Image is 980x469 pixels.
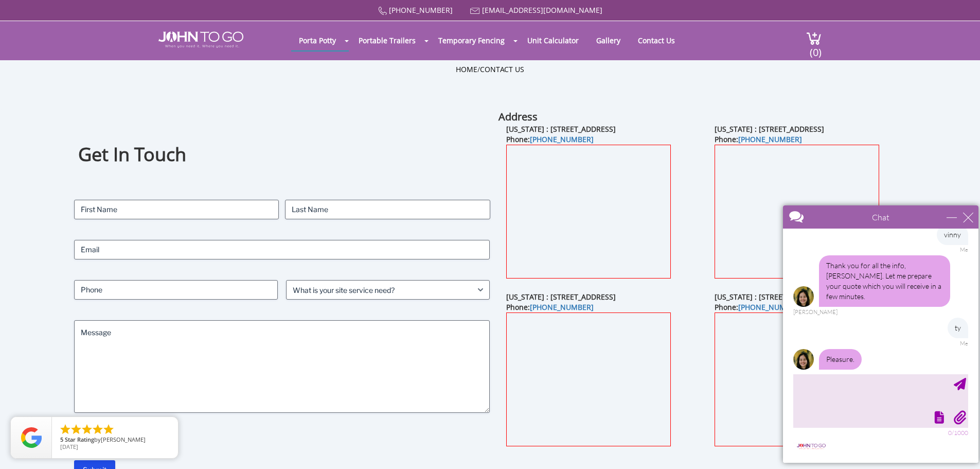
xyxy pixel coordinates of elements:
img: Call [378,7,387,15]
b: [US_STATE] : [STREET_ADDRESS][US_STATE] [715,292,862,302]
input: Last Name [285,200,490,219]
b: [US_STATE] : [STREET_ADDRESS] [715,124,824,134]
li:  [102,423,115,436]
span: (0) [809,37,822,59]
a: [PHONE_NUMBER] [738,134,802,144]
li:  [92,423,104,436]
a: Temporary Fencing [431,30,512,50]
a: Contact Us [480,64,524,74]
b: [US_STATE] : [STREET_ADDRESS] [506,124,616,134]
a: Portable Trailers [351,30,423,50]
a: [EMAIL_ADDRESS][DOMAIN_NAME] [482,5,602,15]
a: Unit Calculator [520,30,586,50]
a: Contact Us [630,30,683,50]
span: Star Rating [65,436,94,443]
input: Phone [74,280,278,300]
b: Address [498,110,538,124]
span: [PERSON_NAME] [101,436,146,443]
b: Phone: [506,302,594,312]
span: by [60,437,170,444]
img: Mail [470,8,480,14]
a: [PHONE_NUMBER] [738,302,802,312]
a: Porta Potty [291,30,344,50]
a: [PHONE_NUMBER] [530,134,594,144]
a: [PHONE_NUMBER] [530,302,594,312]
span: [DATE] [60,443,78,450]
h1: Get In Touch [78,142,486,167]
img: Review Rating [21,427,42,448]
li:  [81,423,93,436]
b: Phone: [506,134,594,144]
img: JOHN to go [158,31,243,48]
label: CAPTCHA [74,433,490,444]
li:  [59,423,72,436]
img: cart a [806,31,822,45]
b: Phone: [715,302,802,312]
a: [PHONE_NUMBER] [389,5,453,15]
span: 5 [60,436,63,443]
a: Home [456,64,477,74]
b: [US_STATE] : [STREET_ADDRESS] [506,292,616,302]
b: Phone: [715,134,802,144]
a: Gallery [589,30,628,50]
input: Email [74,240,490,259]
input: First Name [74,200,279,219]
li:  [70,423,82,436]
ul: / [456,64,524,75]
